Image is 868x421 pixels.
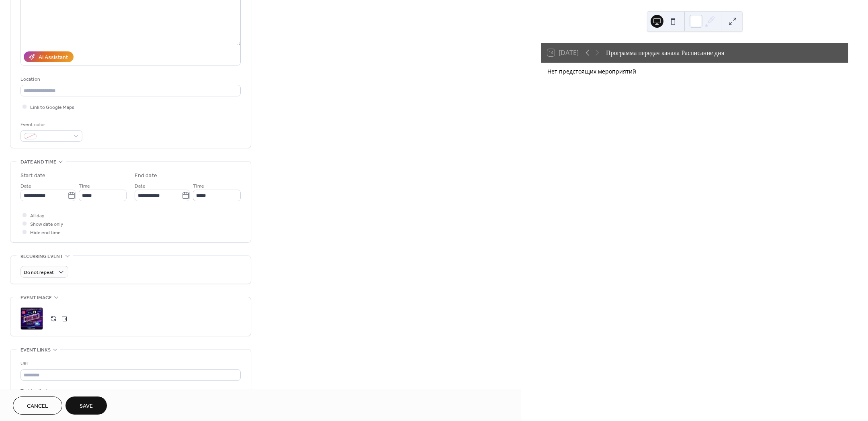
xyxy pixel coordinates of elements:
span: Save [80,402,93,411]
div: Нет предстоящих мероприятий [547,67,687,75]
span: Hide end time [30,229,61,237]
div: AI Assistant [39,53,68,62]
div: ; [20,307,43,330]
div: Программа передач канала Расписание дня [606,48,724,57]
div: Start date [20,172,45,180]
span: Date and time [20,158,56,166]
span: Date [135,182,145,190]
div: Text to display [20,387,239,395]
div: Event color [20,121,81,129]
div: Location [20,75,239,84]
button: Cancel [13,396,62,415]
span: Show date only [30,220,63,229]
span: All day [30,212,44,220]
span: Event links [20,346,51,354]
span: Cancel [27,402,48,411]
span: Link to Google Maps [30,103,74,112]
span: Recurring event [20,252,63,261]
button: Save [66,396,107,415]
div: URL [20,360,239,368]
span: Do not repeat [24,268,54,277]
button: AI Assistant [24,51,74,62]
span: Time [193,182,204,190]
span: Time [79,182,90,190]
span: Event image [20,294,52,302]
span: Date [20,182,31,190]
div: End date [135,172,157,180]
